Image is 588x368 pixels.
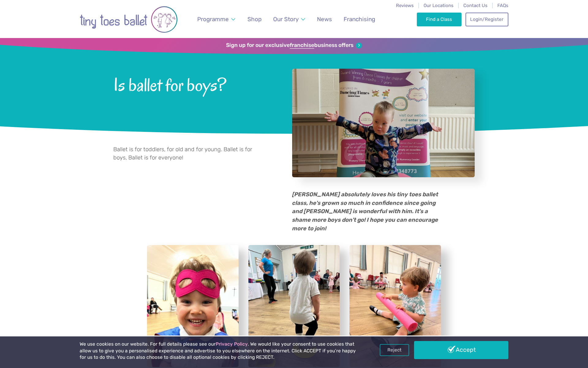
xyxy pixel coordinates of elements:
span: Programme [197,16,229,23]
p: Ballet is for toddlers, for old and for young. Ballet is for boys, Ballet is for everyone! [113,145,265,162]
a: Contact Us [463,3,488,8]
a: View full-size image [349,245,441,367]
a: Sign up for our exclusivefranchisebusiness offers [226,42,362,49]
a: Programme [194,12,238,26]
img: tiny toes ballet [80,4,178,35]
a: View full-size image [248,245,340,367]
a: View full-size image [147,245,239,367]
span: Is ballet for boys? [113,73,276,95]
a: Shop [245,12,265,26]
a: Reviews [396,3,414,8]
a: Reject [380,344,409,356]
span: Franchising [344,16,375,23]
a: Privacy Policy [216,341,248,347]
em: [PERSON_NAME] absolutely loves his tiny toes ballet class, he's grown so much in confidence since... [292,191,438,232]
span: Our Story [273,16,299,23]
a: Franchising [341,12,378,26]
a: Login/Register [466,13,508,26]
p: We use cookies on our website. For full details please see our . We would like your consent to us... [80,341,358,361]
a: Our Locations [424,3,454,8]
span: Shop [247,16,262,23]
a: FAQs [497,3,508,8]
a: Our Story [270,12,308,26]
a: Accept [414,341,508,359]
span: News [317,16,332,23]
a: Find a Class [417,13,462,26]
strong: franchise [290,42,314,49]
a: News [314,12,335,26]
